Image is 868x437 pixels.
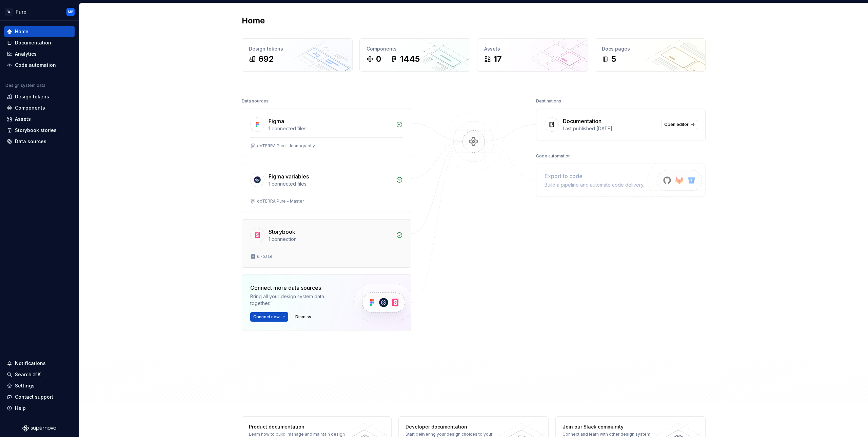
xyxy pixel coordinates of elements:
button: Help [4,403,75,414]
div: Pure [16,8,26,15]
div: 1 connected files [269,180,392,187]
div: 17 [494,54,502,64]
div: Design system data [5,83,45,88]
button: Notifications [4,358,75,369]
div: Join our Slack community [563,423,661,430]
div: Figma variables [269,172,309,180]
a: Design tokens [4,91,75,102]
a: Figma variables1 connected filesdoTERRA Pure - Master [242,164,411,212]
div: Docs pages [602,45,698,52]
div: Contact support [15,394,53,400]
div: Analytics [15,51,37,57]
span: Connect new [253,314,280,320]
div: 1445 [400,54,420,64]
div: Assets [484,45,581,52]
a: Storybook stories [4,125,75,136]
a: Home [4,26,75,37]
div: Destinations [536,96,561,106]
div: Help [15,405,26,412]
div: Product documentation [249,423,348,430]
div: Design tokens [249,45,346,52]
div: Search ⌘K [15,371,41,378]
button: Search ⌘K [4,369,75,380]
div: Documentation [563,117,601,125]
span: Dismiss [295,314,311,320]
div: Build a pipeline and automate code delivery. [545,182,644,188]
a: Documentation [4,37,75,48]
button: Contact support [4,392,75,402]
div: Figma [269,117,284,125]
div: MB [68,9,74,15]
h2: Home [242,15,265,26]
a: Figma1 connected filesdoTERRA Pure - Iconography [242,109,411,157]
div: 0 [376,54,381,64]
div: Assets [15,116,31,122]
div: Last published [DATE] [563,125,657,132]
a: Assets17 [477,38,588,72]
div: 1 connected files [269,125,392,132]
div: 692 [258,54,274,64]
div: ui-base [257,254,273,259]
a: Code automation [4,60,75,71]
div: Components [15,104,45,111]
a: Settings [4,380,75,391]
a: Storybook1 connectionui-base [242,219,411,268]
a: Components [4,102,75,113]
span: Open editor [664,122,689,127]
div: Design tokens [15,93,49,100]
div: Components [367,45,463,52]
svg: Supernova Logo [22,425,56,432]
div: W [5,8,13,16]
a: Data sources [4,136,75,147]
a: Design tokens692 [242,38,353,72]
div: Export to code [545,172,644,180]
div: Storybook [269,228,295,236]
div: Code automation [536,151,571,161]
div: Bring all your design system data together. [250,293,342,307]
div: Storybook stories [15,127,57,134]
div: 1 connection [269,236,392,243]
button: Connect new [250,312,288,322]
a: Docs pages5 [595,38,706,72]
div: Developer documentation [406,423,504,430]
div: Settings [15,382,35,389]
div: Code automation [15,62,56,69]
div: doTERRA Pure - Iconography [257,143,315,149]
button: WPureMB [1,4,77,19]
div: 5 [611,54,616,64]
div: Documentation [15,39,51,46]
div: Notifications [15,360,46,367]
button: Dismiss [292,312,314,322]
a: Analytics [4,49,75,59]
a: Assets [4,114,75,125]
div: Data sources [242,96,269,106]
a: Open editor [661,120,697,129]
div: Data sources [15,138,46,145]
a: Components01445 [359,38,470,72]
div: doTERRA Pure - Master [257,198,304,204]
div: Home [15,28,28,35]
div: Connect more data sources [250,284,342,292]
